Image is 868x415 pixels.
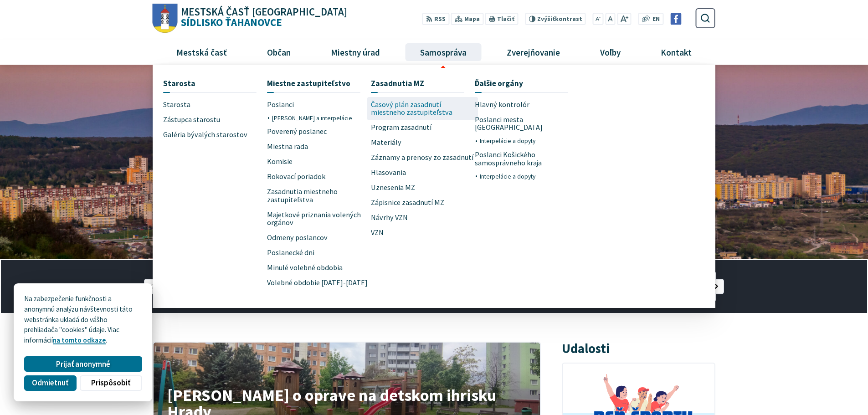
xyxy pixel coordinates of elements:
[525,13,586,25] button: Zvýšiťkontrast
[371,210,475,225] a: Návrhy VZN
[371,180,475,195] a: Uznesenia MZ
[371,135,475,150] a: Materiály
[53,336,106,344] a: na tomto odkaze
[267,124,327,139] span: Poverený poslanec
[371,225,475,241] a: VZN
[267,207,371,231] a: Majetkové priznania volených orgánov
[371,135,401,150] span: Materiály
[657,40,695,64] span: Kontakt
[163,127,267,142] a: Galéria bývalých starostov
[475,147,579,170] a: Poslanci Košického samosprávneho kraja
[605,13,615,25] button: Nastaviť pôvodnú veľkosť písma
[480,135,535,147] span: Interpelácie a dopyty
[475,75,568,92] a: Ďalšie orgány
[644,40,709,64] a: Kontakt
[267,139,308,154] span: Miestna rada
[159,40,243,64] a: Mestská časť
[80,375,142,391] button: Prispôsobiť
[178,7,348,28] h1: Sídlisko Ťahanovce
[267,169,325,184] span: Rokovací poriadok
[153,4,347,33] a: Logo Sídlisko Ťahanovce, prejsť na domovskú stránku.
[267,246,314,261] span: Poslanecké dni
[584,40,637,64] a: Voľby
[480,170,579,182] a: Interpelácie a dopyty
[652,15,660,24] span: EN
[485,13,518,25] button: Tlačiť
[267,261,343,276] span: Minulé volebné obdobia
[267,75,350,92] span: Miestne zastupiteľstvo
[475,97,579,112] a: Hlavný kontrolór
[32,378,68,388] span: Odmietnuť
[451,13,483,25] a: Mapa
[371,225,384,241] span: VZN
[267,97,294,112] span: Poslanci
[163,97,267,112] a: Starosta
[267,276,368,291] span: Volebné obdobie [DATE]-[DATE]
[24,375,76,391] button: Odmietnuť
[593,13,604,25] button: Zmenšiť veľkosť písma
[371,75,424,92] span: Zasadnutia MZ
[163,112,220,127] span: Zástupca starostu
[670,13,682,25] img: Prejsť na Facebook stránku
[617,13,631,25] button: Zväčšiť veľkosť písma
[24,356,142,372] button: Prijať anonymné
[709,279,724,294] div: Nasledujúci slajd
[371,150,473,165] span: Záznamy a prenosy zo zasadnutí
[153,4,178,33] img: Prejsť na domovskú stránku
[371,180,415,195] span: Uznesenia MZ
[597,40,624,64] span: Voľby
[537,15,582,23] span: kontrast
[163,112,267,127] a: Zástupca starostu
[267,246,371,261] a: Poslanecké dni
[371,195,475,210] a: Zápisnice zasadnutí MZ
[267,139,371,154] a: Miestna rada
[416,40,470,64] span: Samospráva
[314,40,396,64] a: Miestny úrad
[144,279,159,294] div: Predošlý slajd
[371,165,406,180] span: Hlasovania
[267,231,371,246] a: Odmeny poslancov
[267,75,360,92] a: Miestne zastupiteľstvo
[371,165,475,180] a: Hlasovania
[371,120,475,135] a: Program zasadnutí
[475,97,529,112] span: Hlavný kontrolór
[404,40,483,64] a: Samospráva
[371,150,475,165] a: Záznamy a prenosy zo zasadnutí
[163,97,190,112] span: Starosta
[650,15,663,24] a: EN
[267,231,328,246] span: Odmeny poslancov
[163,75,257,92] a: Starosta
[434,15,446,24] span: RSS
[272,112,352,124] span: [PERSON_NAME] a interpelácie
[24,294,142,346] p: Na zabezpečenie funkčnosti a anonymnú analýzu návštevnosti táto webstránka ukladá do vášho prehli...
[267,154,293,169] span: Komisie
[371,210,408,225] span: Návrhy VZN
[267,276,371,291] a: Volebné obdobie [DATE]-[DATE]
[371,195,444,210] span: Zápisnice zasadnutí MZ
[475,75,523,92] span: Ďalšie orgány
[464,15,480,24] span: Mapa
[371,97,475,120] a: Časový plán zasadnutí miestneho zastupiteľstva
[181,7,347,17] span: Mestská časť [GEOGRAPHIC_DATA]
[173,40,230,64] span: Mestská časť
[91,378,130,388] span: Prispôsobiť
[537,15,555,23] span: Zvýšiť
[475,112,579,135] a: Poslanci mesta [GEOGRAPHIC_DATA]
[163,75,195,92] span: Starosta
[267,154,371,169] a: Komisie
[490,40,577,64] a: Zverejňovanie
[497,15,514,23] span: Tlačiť
[267,184,371,207] a: Zasadnutia miestneho zastupiteľstva
[480,135,579,147] a: Interpelácie a dopyty
[263,40,294,64] span: Občan
[267,97,371,112] a: Poslanci
[267,124,371,139] a: Poverený poslanec
[163,127,247,142] span: Galéria bývalých starostov
[327,40,383,64] span: Miestny úrad
[503,40,563,64] span: Zverejňovanie
[272,112,371,124] a: [PERSON_NAME] a interpelácie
